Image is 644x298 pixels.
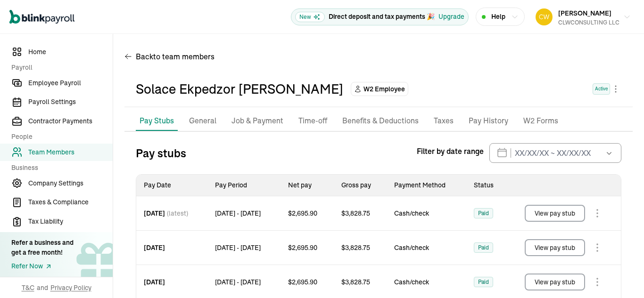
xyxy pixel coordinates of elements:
[144,277,165,287] span: [DATE]
[525,239,585,256] button: View pay stub
[140,115,174,126] p: Pay Stubs
[334,175,387,196] th: Gross pay
[281,175,334,196] th: Net pay
[11,163,107,173] span: Business
[9,3,74,31] nav: Global
[593,83,610,95] span: Active
[489,143,621,163] input: XX/XX/XX ~ XX/XX/XX
[298,115,327,127] p: Time-off
[394,243,459,252] span: Cash/check
[11,261,74,271] a: Refer Now
[28,197,113,207] span: Taxes & Compliance
[215,243,261,252] span: [DATE] - [DATE]
[22,283,34,292] span: T&C
[295,12,325,22] span: New
[215,277,261,287] span: [DATE] - [DATE]
[342,115,419,127] p: Benefits & Deductions
[11,63,107,72] span: Payroll
[167,209,188,218] span: (latest)
[329,12,435,22] p: Direct deposit and tax payments 🎉
[136,175,207,196] th: Pay Date
[438,12,464,22] button: Upgrade
[387,175,466,196] th: Payment Method
[394,277,459,287] span: Cash/check
[28,217,113,226] span: Tax Liability
[478,209,489,218] span: Paid
[466,175,508,196] th: Status
[28,147,113,157] span: Team Members
[28,78,113,88] span: Employee Payroll
[341,277,370,287] span: $ 3,828.75
[136,145,186,161] h3: Pay stubs
[207,175,281,196] th: Pay Period
[231,115,283,127] p: Job & Payment
[11,238,74,258] div: Refer a business and get a free month!
[288,277,317,287] span: $ 2,695.90
[558,18,619,27] div: CLWCONSULTING LLC
[341,243,370,252] span: $ 3,828.75
[136,79,343,99] div: Solace Ekpedzor [PERSON_NAME]
[28,116,113,126] span: Contractor Payments
[597,253,644,298] iframe: To enrich screen reader interactions, please activate Accessibility in Grammarly extension settings
[124,45,215,68] button: Backto team members
[469,115,508,127] p: Pay History
[532,5,635,29] button: [PERSON_NAME]CLWCONSULTING LLC
[11,132,107,142] span: People
[478,277,489,287] span: Paid
[476,8,525,26] button: Help
[417,145,484,157] span: Filter by date range
[523,115,558,127] p: W2 Forms
[288,243,317,252] span: $ 2,695.90
[144,209,165,218] span: [DATE]
[491,12,505,22] span: Help
[189,115,216,127] p: General
[50,283,91,292] span: Privacy Policy
[28,97,113,107] span: Payroll Settings
[525,274,585,290] button: View pay stub
[363,84,405,94] span: W2 Employee
[144,243,165,252] span: [DATE]
[288,209,317,218] span: $ 2,695.90
[28,178,113,188] span: Company Settings
[394,209,459,218] span: Cash/check
[525,205,585,222] button: View pay stub
[434,115,454,127] p: Taxes
[341,209,370,218] span: $ 3,828.75
[28,47,113,57] span: Home
[478,243,489,252] span: Paid
[597,253,644,298] div: Chat Widget
[215,209,261,218] span: [DATE] - [DATE]
[558,9,611,17] span: [PERSON_NAME]
[136,51,215,62] span: Back
[153,51,215,62] span: to team members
